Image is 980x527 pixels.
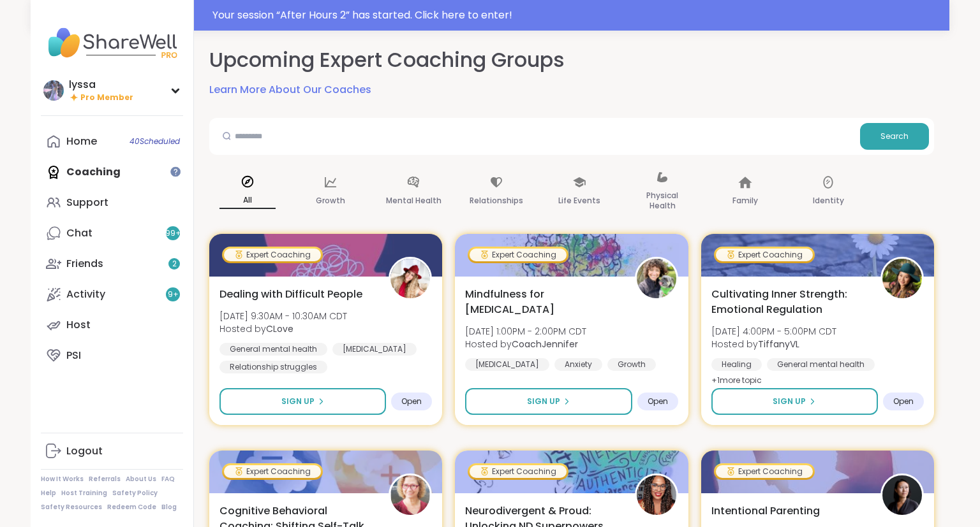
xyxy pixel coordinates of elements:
p: Mental Health [386,193,442,208]
a: Blog [161,503,177,512]
span: Hosted by [465,338,586,350]
p: Family [732,193,758,208]
a: Support [41,187,183,218]
img: TiffanyVL [882,259,922,298]
a: PSI [41,340,183,371]
a: Activity9+ [41,279,183,310]
div: Expert Coaching [470,465,567,478]
img: Fausta [390,475,430,515]
div: Activity [66,287,105,301]
div: Chat [66,226,93,240]
img: CLove [390,259,430,298]
a: Host [41,310,183,340]
div: lyssa [69,78,133,92]
span: Open [648,396,668,407]
div: Expert Coaching [716,249,813,261]
button: Sign Up [219,388,386,415]
div: Relationship struggles [219,361,327,373]
p: Life Events [558,193,600,208]
div: Expert Coaching [470,249,567,261]
span: 2 [172,259,177,270]
a: Logout [41,436,183,466]
div: Home [66,134,97,148]
a: Chat99+ [41,218,183,249]
b: CoachJennifer [512,338,578,350]
h2: Upcoming Expert Coaching Groups [209,46,565,75]
span: [DATE] 4:00PM - 5:00PM CDT [711,325,836,338]
img: ShareWell Nav Logo [41,20,183,65]
img: lyssa [43,80,64,101]
p: Physical Health [634,188,690,213]
div: Your session “ After Hours 2 ” has started. Click here to enter! [212,8,942,23]
a: Referrals [89,475,121,484]
div: General mental health [219,343,327,356]
button: Sign Up [465,388,632,415]
span: Mindfulness for [MEDICAL_DATA] [465,287,620,317]
div: [MEDICAL_DATA] [465,358,549,371]
a: Home40Scheduled [41,126,183,157]
p: Relationships [470,193,523,208]
a: FAQ [161,475,175,484]
p: Growth [316,193,345,208]
span: Dealing with Difficult People [219,287,362,302]
a: Help [41,489,56,498]
button: Sign Up [711,388,878,415]
span: Sign Up [527,396,560,407]
span: Open [893,396,914,407]
a: Safety Policy [112,489,158,498]
div: Growth [607,358,656,371]
div: Expert Coaching [224,465,321,478]
a: Learn More About Our Coaches [209,82,371,97]
a: About Us [126,475,156,484]
div: General mental health [767,358,875,371]
div: Logout [66,444,103,458]
div: Anxiety [554,358,602,371]
b: TiffanyVL [758,338,799,350]
span: 9 + [168,289,179,300]
div: Expert Coaching [224,249,321,261]
img: Natasha [882,475,922,515]
p: All [219,192,276,209]
span: [DATE] 1:00PM - 2:00PM CDT [465,325,586,338]
a: Safety Resources [41,503,102,512]
div: [MEDICAL_DATA] [332,343,417,356]
div: PSI [66,349,81,363]
a: How It Works [41,475,84,484]
span: Sign Up [773,396,806,407]
div: Expert Coaching [716,465,813,478]
div: Support [66,196,108,210]
span: Search [880,131,909,142]
span: Cultivating Inner Strength: Emotional Regulation [711,287,866,317]
span: [DATE] 9:30AM - 10:30AM CDT [219,310,347,322]
span: 99 + [165,228,181,239]
a: Friends2 [41,249,183,279]
div: Friends [66,257,103,271]
div: Healing [711,358,762,371]
div: Host [66,318,91,332]
p: Identity [813,193,844,208]
a: Redeem Code [107,503,156,512]
span: Open [401,396,422,407]
a: Host Training [61,489,107,498]
span: 40 Scheduled [130,136,180,147]
img: natashamnurse [637,475,676,515]
img: CoachJennifer [637,259,676,298]
span: Pro Member [80,92,133,103]
span: Hosted by [219,322,347,335]
iframe: Spotlight [170,166,181,177]
button: Search [860,123,929,150]
b: CLove [266,322,293,335]
span: Intentional Parenting [711,503,820,519]
span: Sign Up [281,396,315,407]
span: Hosted by [711,338,836,350]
